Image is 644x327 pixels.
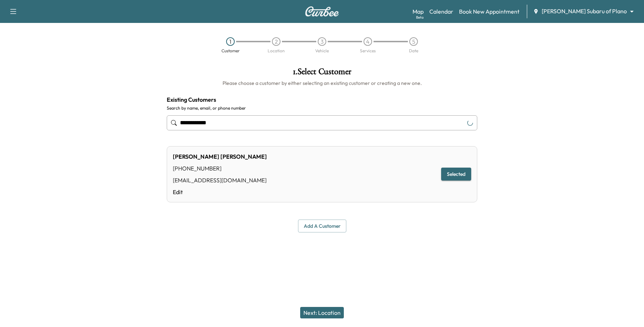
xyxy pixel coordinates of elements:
span: [PERSON_NAME] Subaru of Plano [542,7,627,15]
label: Search by name, email, or phone number [167,105,477,111]
button: Next: Location [300,307,344,318]
h1: 1 . Select Customer [167,67,477,80]
div: [PHONE_NUMBER] [173,164,267,173]
div: Date [409,49,418,53]
h4: Existing Customers [167,95,477,104]
div: Customer [221,49,240,53]
div: 2 [272,37,280,46]
a: Calendar [429,7,453,16]
a: Book New Appointment [459,7,519,16]
div: Location [268,49,285,53]
img: Curbee Logo [305,6,339,16]
div: 1 [226,37,235,46]
button: Selected [441,168,471,181]
a: MapBeta [413,7,424,16]
h6: Please choose a customer by either selecting an existing customer or creating a new one. [167,80,477,87]
div: Vehicle [315,49,329,53]
button: Add a customer [298,220,346,233]
div: Beta [416,15,424,20]
a: Edit [173,188,267,196]
div: 5 [409,37,418,46]
div: [EMAIL_ADDRESS][DOMAIN_NAME] [173,176,267,184]
div: [PERSON_NAME] [PERSON_NAME] [173,152,267,161]
div: Services [360,49,376,53]
div: 4 [364,37,372,46]
div: 3 [318,37,326,46]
